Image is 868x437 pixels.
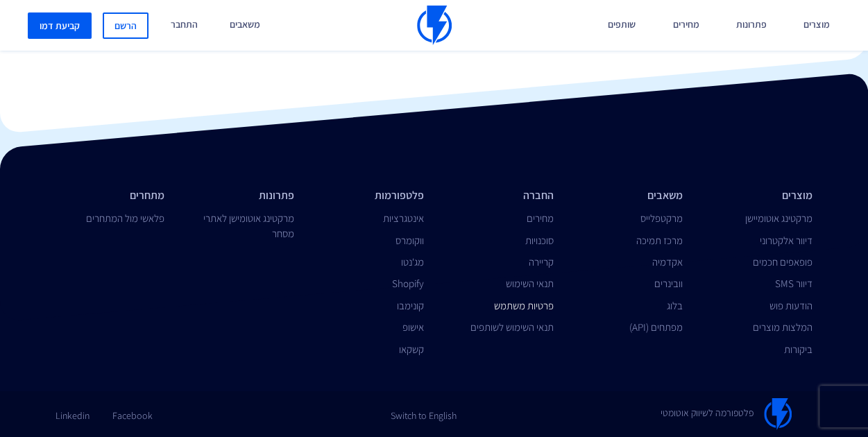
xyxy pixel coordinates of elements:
a: הודעות פוש [769,299,812,312]
a: אקדמיה [652,255,683,268]
a: מרקטינג אוטומיישן [745,212,812,225]
a: קביעת דמו [28,12,92,39]
a: Linkedin [56,398,90,422]
a: המלצות מוצרים [753,320,812,334]
a: פלטפורמה לשיווק אוטומטי [661,398,792,430]
a: אינטגרציות [383,212,424,225]
a: תנאי השימוש לשותפים [470,320,553,334]
li: מוצרים [704,188,812,204]
a: מג'נטו [401,255,424,268]
a: מרקטפלייס [640,212,683,225]
a: ביקורות [784,343,812,356]
a: תנאי השימוש [505,277,553,290]
a: פלאשי מול המתחרים [86,212,164,225]
a: Switch to English [391,398,457,422]
a: מרכז תמיכה [636,234,683,247]
a: Shopify [392,277,424,290]
a: אישופ [402,320,424,334]
a: Facebook [112,398,153,422]
li: החברה [445,188,554,204]
a: פופאפים חכמים [753,255,812,268]
li: משאבים [574,188,683,204]
a: מחירים [526,212,553,225]
a: הרשם [103,12,148,39]
a: קונימבו [397,299,424,312]
a: דיוור אלקטרוני [760,234,812,247]
a: וובינרים [654,277,683,290]
a: קשקאו [399,343,424,356]
a: מרקטינג אוטומישן לאתרי מסחר [203,212,294,239]
li: מתחרים [56,188,164,204]
a: בלוג [667,299,683,312]
li: פלטפורמות [315,188,424,204]
a: ווקומרס [395,234,424,247]
li: פתרונות [185,188,294,204]
a: דיוור SMS [775,277,812,290]
a: פרטיות משתמש [493,299,553,312]
a: מפתחים (API) [629,320,683,334]
img: Flashy [764,398,792,430]
a: קריירה [528,255,553,268]
a: סוכנויות [525,234,553,247]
